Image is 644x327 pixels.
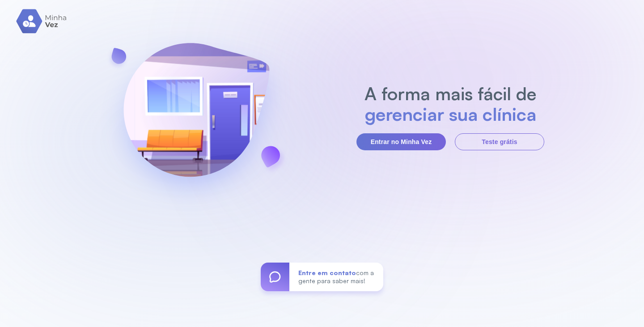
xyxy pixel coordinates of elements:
[360,83,541,104] h2: A forma mais fácil de
[298,269,356,276] span: Entre em contato
[360,104,541,124] h2: gerenciar sua clínica
[455,133,544,150] button: Teste grátis
[261,263,383,291] a: Entre em contatocom a gente para saber mais!
[356,133,446,150] button: Entrar no Minha Vez
[16,9,68,34] img: logo.svg
[289,263,383,291] div: com a gente para saber mais!
[100,19,293,214] img: banner-login.svg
